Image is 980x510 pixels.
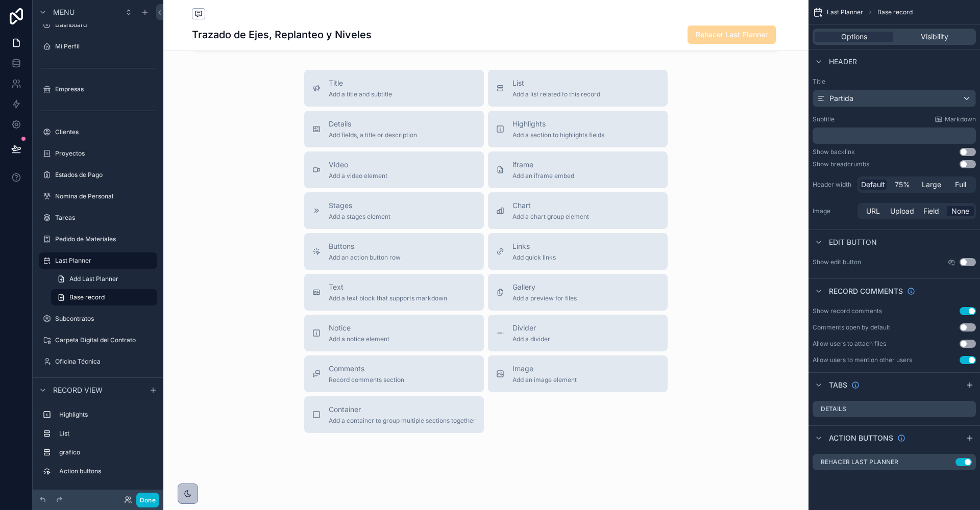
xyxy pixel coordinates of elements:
button: ContainerAdd a container to group multiple sections together [304,396,484,433]
span: 75% [895,180,910,190]
span: Add a title and subtitle [329,90,392,98]
span: Add quick links [512,253,556,262]
label: Proyectos [55,149,155,158]
span: Add fields, a title or description [329,131,417,139]
span: Record comments section [329,376,404,384]
label: Details [821,405,846,413]
span: Add a notice element [329,335,389,343]
label: Carpeta Digital del Contrato [55,336,155,344]
a: Last Planner [39,252,157,269]
label: Estados de Pago [55,171,155,179]
span: List [512,78,600,88]
label: List [59,429,153,438]
button: HighlightsAdd a section to highlights fields [488,111,668,147]
div: Allow users to mention other users [813,356,912,364]
span: Gallery [512,282,577,292]
div: scrollable content [33,402,163,490]
label: Nomina de Personal [55,192,155,200]
span: Base record [69,293,105,301]
label: Show edit button [813,258,861,266]
span: Header [829,57,857,67]
span: None [951,206,969,216]
button: ButtonsAdd an action button row [304,233,484,270]
span: Comments [329,364,404,374]
span: Title [329,78,392,88]
label: Empresas [55,85,155,93]
span: Last Planner [827,8,863,16]
div: scrollable content [813,127,976,144]
button: LinksAdd quick links [488,233,668,270]
label: Last Planner [55,257,151,265]
span: Options [841,32,867,42]
span: Action buttons [829,433,893,443]
div: Show record comments [813,307,882,315]
label: grafico [59,448,153,456]
label: Highlights [59,411,153,419]
span: Add a chart group element [512,213,589,221]
button: StagesAdd a stages element [304,192,484,229]
a: Pedido de Materiales [39,231,157,247]
button: NoticeAdd a notice element [304,315,484,351]
h1: Trazado de Ejes, Replanteo y Niveles [192,28,372,42]
span: Add an image element [512,376,577,384]
span: Record view [53,385,103,395]
span: Edit button [829,237,877,247]
span: Add a stages element [329,213,390,221]
span: Chart [512,200,589,211]
label: Rehacer Last Planner [821,458,898,466]
span: Default [861,180,885,190]
button: DividerAdd a divider [488,315,668,351]
span: Add an action button row [329,253,401,262]
button: TitleAdd a title and subtitle [304,70,484,107]
a: Subcontratos [39,311,157,327]
a: Nomina de Personal [39,188,157,205]
span: Add an iframe embed [512,172,574,180]
button: GalleryAdd a preview for files [488,274,668,311]
span: Tabs [829,380,847,390]
a: Proyectos [39,145,157,162]
span: Large [922,180,941,190]
span: Video [329,160,387,170]
label: Action buttons [59,467,153,475]
label: Subtitle [813,115,835,123]
span: Add a preview for files [512,294,577,302]
a: Markdown [935,115,976,123]
button: Done [136,493,159,507]
button: VideoAdd a video element [304,151,484,188]
a: Mi Perfil [39,38,157,55]
span: Add a list related to this record [512,90,600,98]
span: iframe [512,160,574,170]
span: Add a video element [329,172,387,180]
span: Buttons [329,241,401,251]
label: Oficina Técnica [55,358,155,366]
label: Mi Perfil [55,42,155,50]
label: Dashboard [55,21,155,29]
div: Comments open by default [813,323,890,331]
button: DetailsAdd fields, a title or description [304,111,484,147]
div: Allow users to attach files [813,340,886,348]
div: Show breadcrumbs [813,160,869,168]
a: Empresas [39,81,157,97]
label: Clientes [55,128,155,136]
a: Estados de Pago [39,167,157,183]
span: Markdown [945,115,976,123]
span: Field [923,206,939,216]
span: Add a section to highlights fields [512,131,604,139]
a: Base record [51,289,157,305]
span: Notice [329,323,389,333]
a: Dashboard [39,17,157,33]
label: Subcontratos [55,315,155,323]
button: TextAdd a text block that supports markdown [304,274,484,311]
span: Full [955,180,966,190]
a: Add Last Planner [51,271,157,287]
span: Links [512,241,556,251]
span: Upload [890,206,914,216]
button: ListAdd a list related to this record [488,70,668,107]
span: Visibility [921,32,948,42]
button: CommentsRecord comments section [304,355,484,392]
span: Partida [829,93,853,104]
label: Header width [813,181,853,189]
span: Add a container to group multiple sections together [329,417,476,425]
button: ImageAdd an image element [488,355,668,392]
span: Image [512,364,577,374]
